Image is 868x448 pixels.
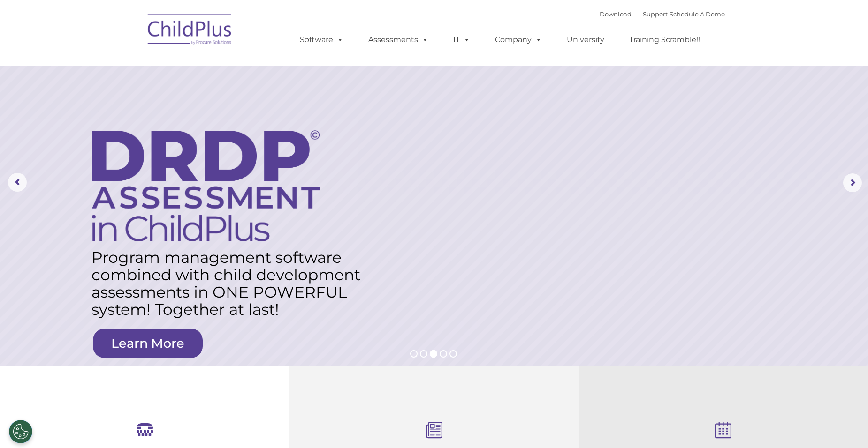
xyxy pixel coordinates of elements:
[359,30,438,49] a: Assessments
[143,7,237,54] img: ChildPlus by Procare Solutions
[130,100,170,107] span: Phone number
[290,30,353,49] a: Software
[91,249,369,318] rs-layer: Program management software combined with child development assessments in ONE POWERFUL system! T...
[557,30,614,49] a: University
[93,329,203,358] a: Learn More
[444,30,480,49] a: IT
[600,10,632,18] a: Download
[620,30,709,49] a: Training Scramble!!
[600,10,725,18] font: |
[9,420,32,443] button: Cookies Settings
[92,130,320,241] img: DRDP Assessment in ChildPlus
[643,10,668,18] a: Support
[486,30,551,49] a: Company
[670,10,725,18] a: Schedule A Demo
[130,62,159,69] span: Last name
